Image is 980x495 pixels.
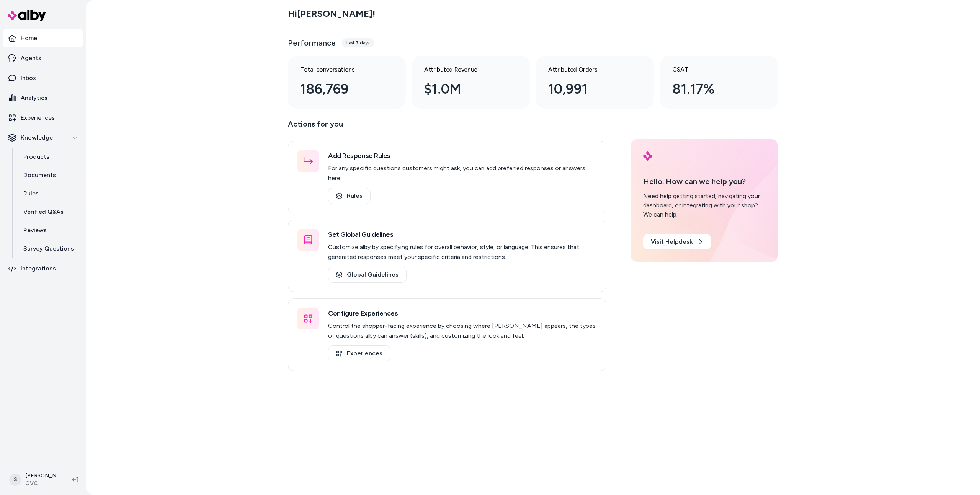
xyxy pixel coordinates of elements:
[328,150,597,161] h3: Add Response Rules
[8,10,46,21] img: alby Logo
[643,176,766,187] p: Hello. How can we help you?
[672,79,753,99] div: 81.17%
[3,259,83,278] a: Integrations
[288,56,406,109] a: Total conversations 186,769
[21,264,56,273] p: Integrations
[548,79,629,99] div: 10,991
[23,226,47,235] p: Reviews
[660,56,778,109] a: CSAT 81.17%
[16,239,83,258] a: Survey Questions
[16,166,83,184] a: Documents
[288,118,606,136] p: Actions for you
[548,65,629,74] h3: Attributed Orders
[23,152,49,161] p: Products
[3,69,83,87] a: Inbox
[16,184,83,203] a: Rules
[672,65,753,74] h3: CSAT
[3,89,83,107] a: Analytics
[9,474,21,486] span: S
[536,56,654,109] a: Attributed Orders 10,991
[328,345,390,361] a: Experiences
[328,188,371,204] a: Rules
[21,54,41,63] p: Agents
[424,79,505,99] div: $1.0M
[23,171,56,180] p: Documents
[23,244,74,253] p: Survey Questions
[3,29,83,47] a: Home
[3,49,83,67] a: Agents
[300,79,381,99] div: 186,769
[643,234,711,249] a: Visit Helpdesk
[643,151,652,161] img: alby Logo
[25,480,60,487] span: QVC
[328,163,597,183] p: For any specific questions customers might ask, you can add preferred responses or answers here.
[23,207,64,217] p: Verified Q&As
[288,37,336,48] h3: Performance
[3,109,83,127] a: Experiences
[328,321,597,341] p: Control the shopper-facing experience by choosing where [PERSON_NAME] appears, the types of quest...
[328,229,597,240] h3: Set Global Guidelines
[21,73,36,83] p: Inbox
[25,472,60,480] p: [PERSON_NAME]
[16,203,83,221] a: Verified Q&As
[412,56,530,109] a: Attributed Revenue $1.0M
[21,113,55,122] p: Experiences
[16,221,83,239] a: Reviews
[328,308,597,319] h3: Configure Experiences
[21,93,47,103] p: Analytics
[21,133,53,142] p: Knowledge
[3,129,83,147] button: Knowledge
[300,65,381,74] h3: Total conversations
[342,38,374,47] div: Last 7 days
[424,65,505,74] h3: Attributed Revenue
[643,192,766,219] div: Need help getting started, navigating your dashboard, or integrating with your shop? We can help.
[5,467,66,492] button: S[PERSON_NAME]QVC
[288,8,375,20] h2: Hi [PERSON_NAME] !
[23,189,39,198] p: Rules
[21,34,37,43] p: Home
[328,267,407,283] a: Global Guidelines
[16,148,83,166] a: Products
[328,242,597,262] p: Customize alby by specifying rules for overall behavior, style, or language. This ensures that ge...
